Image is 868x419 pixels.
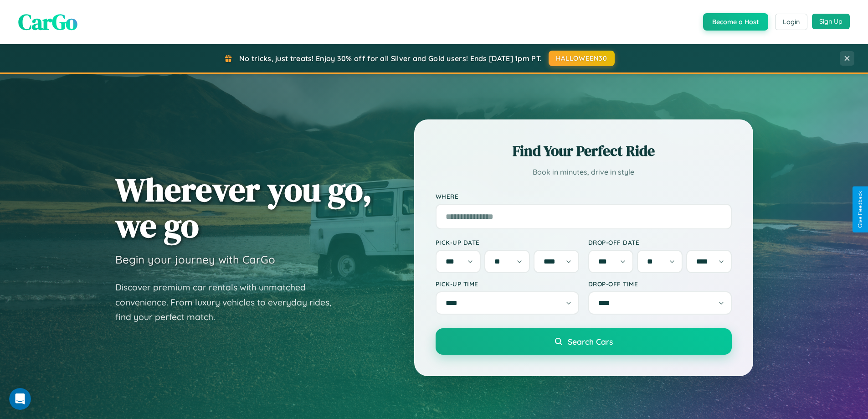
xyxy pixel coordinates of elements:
span: Search Cars [568,336,613,347]
iframe: Intercom live chat [9,388,31,410]
button: Sign Up [812,14,850,29]
h3: Begin your journey with CarGo [115,253,275,266]
label: Where [436,192,732,200]
label: Pick-up Time [436,280,579,288]
label: Drop-off Time [588,280,732,288]
button: HALLOWEEN30 [549,51,615,66]
span: CarGo [18,7,77,37]
button: Search Cars [436,328,732,355]
button: Login [775,14,807,30]
button: Become a Host [703,13,768,31]
span: No tricks, just treats! Enjoy 30% off for all Silver and Gold users! Ends [DATE] 1pm PT. [239,54,542,63]
p: Discover premium car rentals with unmatched convenience. From luxury vehicles to everyday rides, ... [115,280,343,325]
p: Book in minutes, drive in style [436,166,732,179]
div: Give Feedback [857,191,863,228]
h2: Find Your Perfect Ride [436,141,732,161]
h1: Wherever you go, we go [115,171,372,243]
label: Drop-off Date [588,238,732,246]
label: Pick-up Date [436,238,579,246]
